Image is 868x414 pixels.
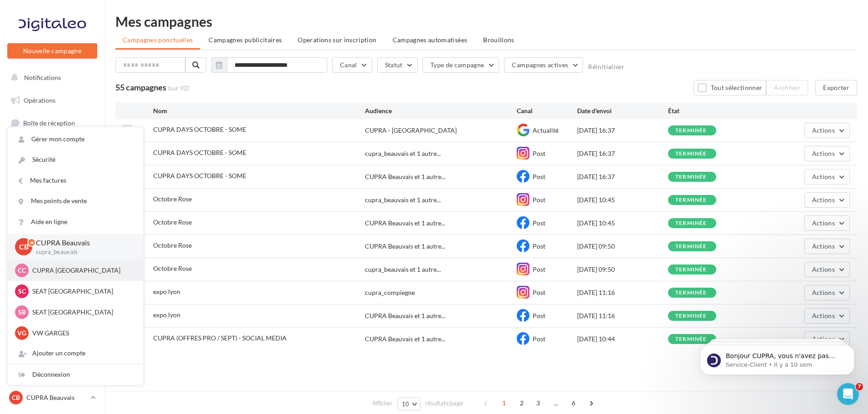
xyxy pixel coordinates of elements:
div: [DATE] 11:16 [577,288,668,297]
div: [DATE] 16:37 [577,126,668,135]
p: SEAT [GEOGRAPHIC_DATA] [32,308,132,317]
div: [DATE] 10:44 [577,334,668,344]
p: CUPRA Beauvais [36,238,129,248]
button: 10 [398,398,421,410]
span: Actions [812,173,835,180]
div: Déconnexion [8,364,143,385]
p: SEAT [GEOGRAPHIC_DATA] [32,287,132,296]
button: Tout sélectionner [693,80,766,95]
span: Post [533,335,545,343]
span: Post [533,312,545,319]
div: Canal [517,106,577,115]
a: Contacts [5,182,99,201]
span: 10 [402,400,409,408]
span: Actualité [533,126,559,134]
span: 1 [497,396,511,410]
span: Post [533,265,545,273]
span: Actions [812,150,835,157]
span: Post [533,150,545,157]
p: Message from Service-Client, sent Il y a 10 sem [40,35,157,43]
a: CB CUPRA Beauvais [7,389,97,406]
span: 7 [856,383,863,390]
p: VW GARGES [32,329,132,338]
span: Opérations [24,96,55,104]
span: 2 [514,396,529,410]
span: CUPRA Beauvais et 1 autre... [365,172,445,181]
span: Actions [812,312,835,319]
a: Opérations [5,91,99,110]
span: cupra_beauvais et 1 autre... [365,195,441,205]
div: terminée [675,128,707,134]
span: Octobre Rose [153,195,192,203]
span: expo lyon [153,311,180,319]
a: Sécurité [8,150,143,170]
span: Octobre Rose [153,241,192,249]
div: terminée [675,220,707,226]
a: Campagnes [5,160,99,179]
div: terminée [675,174,707,180]
span: SC [18,287,26,296]
div: terminée [675,244,707,249]
span: résultats/page [425,399,463,408]
div: cupra_compiegne [365,288,415,297]
span: CUPRA Beauvais et 1 autre... [365,334,445,344]
span: CUPRA DAYS OCTOBRE - SOME [153,172,246,180]
span: (sur 92) [168,84,189,93]
iframe: Intercom notifications message [686,326,868,389]
span: Post [533,196,545,204]
span: Boîte de réception [23,119,75,127]
span: Campagnes actives [512,61,568,69]
button: Actions [804,123,850,138]
span: Actions [812,265,835,273]
p: cupra_beauvais [36,248,129,256]
span: 55 campagnes [115,82,166,92]
span: Post [533,173,545,180]
span: Actions [812,196,835,204]
span: Operations sur inscription [298,36,376,44]
span: Actions [812,126,835,134]
button: Actions [804,169,850,185]
span: cupra_beauvais et 1 autre... [365,265,441,274]
button: Actions [804,262,850,277]
button: Actions [804,215,850,231]
span: Post [533,219,545,227]
div: Date d'envoi [577,106,668,115]
a: Mes points de vente [8,191,143,211]
div: [DATE] 16:37 [577,172,668,181]
span: CUPRA (OFFRES PRO / SEPT) - SOCIAL MEDIA [153,334,287,342]
span: Actions [812,242,835,250]
a: Calendrier [5,227,99,246]
p: CUPRA Beauvais [26,393,87,402]
div: CUPRA - [GEOGRAPHIC_DATA] [365,126,457,135]
span: CC [18,266,26,275]
span: 3 [531,396,545,410]
div: terminée [675,290,707,296]
span: VG [17,329,26,338]
span: Octobre Rose [153,264,192,272]
span: Actions [812,219,835,227]
span: cupra_beauvais et 1 autre... [365,149,441,158]
span: Campagnes publicitaires [209,36,282,44]
div: [DATE] 09:50 [577,265,668,274]
div: Ajouter un compte [8,343,143,364]
div: État [668,106,759,115]
button: Archiver [766,80,808,95]
a: Gérer mon compte [8,129,143,150]
span: CUPRA Beauvais et 1 autre... [365,219,445,228]
span: Brouillons [483,36,514,44]
button: Réinitialiser [588,63,624,70]
button: Type de campagne [423,57,499,73]
span: ... [549,396,563,410]
a: Médiathèque [5,205,99,224]
div: [DATE] 09:50 [577,242,668,251]
span: Post [533,289,545,296]
p: CUPRA [GEOGRAPHIC_DATA] [32,266,132,275]
button: Campagnes actives [504,57,583,73]
span: Afficher [372,399,393,408]
div: [DATE] 11:16 [577,311,668,320]
span: Octobre Rose [153,218,192,226]
span: Campagnes automatisées [393,36,468,44]
span: expo lyon [153,288,180,295]
a: Campagnes DataOnDemand [5,280,99,307]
